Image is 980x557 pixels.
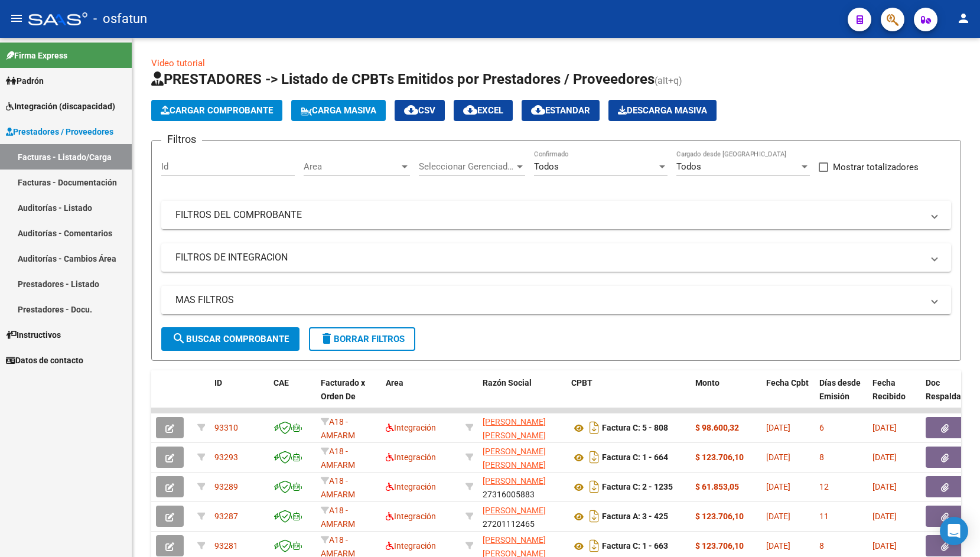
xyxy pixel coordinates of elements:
[766,423,790,432] span: [DATE]
[309,327,415,351] button: Borrar Filtros
[214,541,238,551] span: 93281
[766,452,790,462] span: [DATE]
[483,445,562,470] div: 27392412420
[321,417,355,440] span: A18 - AMFARM
[214,378,222,387] span: ID
[478,370,566,422] datatable-header-cell: Razón Social
[602,424,668,433] strong: Factura C: 5 - 808
[608,100,717,121] app-download-masive: Descarga masiva de comprobantes (adjuntos)
[618,105,707,116] span: Descarga Masiva
[386,423,436,432] span: Integración
[872,512,897,521] span: [DATE]
[321,506,355,529] span: A18 - AMFARM
[534,161,559,172] span: Todos
[316,370,381,422] datatable-header-cell: Facturado x Orden De
[454,100,513,121] button: EXCEL
[587,448,602,467] i: Descargar documento
[766,482,790,491] span: [DATE]
[819,482,829,491] span: 12
[151,58,205,69] a: Video tutorial
[214,423,238,432] span: 93310
[386,512,436,521] span: Integración
[404,103,418,117] mat-icon: cloud_download
[395,100,445,121] button: CSV
[956,11,971,25] mat-icon: person
[463,105,503,116] span: EXCEL
[175,209,923,222] mat-panel-title: FILTROS DEL COMPROBANTE
[161,105,273,116] span: Cargar Comprobante
[386,452,436,462] span: Integración
[321,447,355,470] span: A18 - AMFARM
[695,541,744,551] strong: $ 123.706,10
[815,370,868,422] datatable-header-cell: Días desde Emisión
[214,512,238,521] span: 93287
[172,334,289,344] span: Buscar Comprobante
[695,452,744,462] strong: $ 123.706,10
[819,378,861,401] span: Días desde Emisión
[419,161,515,172] span: Seleccionar Gerenciador
[6,354,83,367] span: Datos de contacto
[926,378,979,401] span: Doc Respaldatoria
[483,447,546,470] span: [PERSON_NAME] [PERSON_NAME]
[6,74,44,87] span: Padrón
[175,294,923,307] mat-panel-title: MAS FILTROS
[381,370,461,422] datatable-header-cell: Area
[214,482,238,491] span: 93289
[695,423,739,432] strong: $ 98.600,32
[320,331,334,346] mat-icon: delete
[6,328,61,341] span: Instructivos
[321,476,355,499] span: A18 - AMFARM
[9,11,24,25] mat-icon: menu
[301,105,376,116] span: Carga Masiva
[161,131,202,148] h3: Filtros
[868,370,921,422] datatable-header-cell: Fecha Recibido
[531,105,590,116] span: Estandar
[210,370,269,422] datatable-header-cell: ID
[761,370,815,422] datatable-header-cell: Fecha Cpbt
[872,423,897,432] span: [DATE]
[161,201,951,229] mat-expansion-panel-header: FILTROS DEL COMPROBANTE
[608,100,717,121] button: Descarga Masiva
[151,71,655,87] span: PRESTADORES -> Listado de CPBTs Emitidos por Prestadores / Proveedores
[872,482,897,491] span: [DATE]
[602,542,668,551] strong: Factura C: 1 - 663
[587,418,602,437] i: Descargar documento
[291,100,386,121] button: Carga Masiva
[93,6,147,32] span: - osfatun
[819,541,824,551] span: 8
[872,541,897,551] span: [DATE]
[6,125,113,138] span: Prestadores / Proveedores
[819,423,824,432] span: 6
[819,512,829,521] span: 11
[695,482,739,491] strong: $ 61.853,05
[463,103,477,117] mat-icon: cloud_download
[602,453,668,462] strong: Factura C: 1 - 664
[483,504,562,529] div: 27201112465
[819,452,824,462] span: 8
[571,378,592,387] span: CPBT
[872,452,897,462] span: [DATE]
[587,536,602,555] i: Descargar documento
[522,100,600,121] button: Estandar
[386,378,403,387] span: Area
[483,417,546,440] span: [PERSON_NAME] [PERSON_NAME]
[695,512,744,521] strong: $ 123.706,10
[602,483,673,492] strong: Factura C: 2 - 1235
[151,100,282,121] button: Cargar Comprobante
[691,370,761,422] datatable-header-cell: Monto
[6,100,115,113] span: Integración (discapacidad)
[274,378,289,387] span: CAE
[872,378,906,401] span: Fecha Recibido
[6,49,67,62] span: Firma Express
[161,286,951,314] mat-expansion-panel-header: MAS FILTROS
[766,541,790,551] span: [DATE]
[161,243,951,272] mat-expansion-panel-header: FILTROS DE INTEGRACION
[483,378,532,387] span: Razón Social
[175,251,923,264] mat-panel-title: FILTROS DE INTEGRACION
[161,327,299,351] button: Buscar Comprobante
[833,160,919,174] span: Mostrar totalizadores
[304,161,399,172] span: Area
[695,378,719,387] span: Monto
[766,512,790,521] span: [DATE]
[386,482,436,491] span: Integración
